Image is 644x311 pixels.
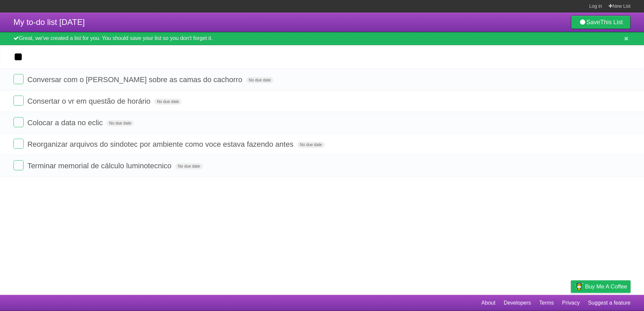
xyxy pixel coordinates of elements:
[27,75,244,84] span: Conversar com o [PERSON_NAME] sobre as camas do cachorro
[481,297,495,309] a: About
[154,99,182,105] span: No due date
[562,297,580,309] a: Privacy
[588,297,631,309] a: Suggest a feature
[175,163,202,169] span: No due date
[297,142,324,148] span: No due date
[571,280,631,293] a: Buy me a coffee
[539,297,554,309] a: Terms
[27,97,152,105] span: Consertar o vr em questão de horário
[246,77,273,83] span: No due date
[13,74,24,84] label: Done
[574,281,583,292] img: Buy me a coffee
[106,120,134,126] span: No due date
[27,118,104,127] span: Colocar a data no eclic
[13,117,24,127] label: Done
[27,140,295,148] span: Reorganizar arquivos do sindotec por ambiente como voce estava fazendo antes
[13,160,24,170] label: Done
[27,162,173,170] span: Terminar memorial de cálculo luminotecnico
[13,139,24,149] label: Done
[13,96,24,106] label: Done
[571,15,631,29] a: SaveThis List
[504,297,531,309] a: Developers
[13,18,85,27] span: My to-do list [DATE]
[600,19,623,26] b: This List
[585,281,627,292] span: Buy me a coffee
